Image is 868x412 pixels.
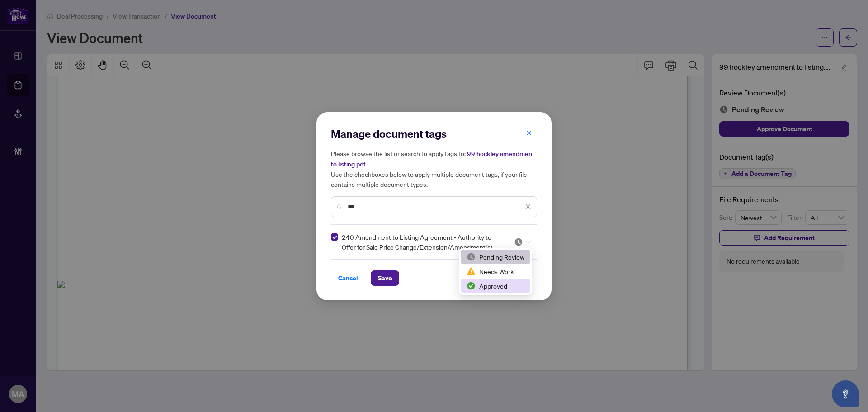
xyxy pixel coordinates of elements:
[331,150,534,168] span: 99 hockley amendment to listing.pdf
[467,281,476,290] img: status
[331,127,537,141] h2: Manage document tags
[331,270,365,286] button: Cancel
[467,266,524,276] div: Needs Work
[467,252,524,262] div: Pending Review
[342,232,503,252] span: 240 Amendment to Listing Agreement - Authority to Offer for Sale Price Change/Extension/Amendment(s)
[525,204,531,210] span: close
[461,264,530,279] div: Needs Work
[832,380,859,407] button: Open asap
[526,130,532,136] span: close
[371,270,399,286] button: Save
[378,271,392,285] span: Save
[514,237,531,246] span: Pending Review
[514,237,523,246] img: status
[331,148,537,189] h5: Please browse the list or search to apply tags to: Use the checkboxes below to apply multiple doc...
[467,281,524,291] div: Approved
[467,267,476,276] img: status
[338,271,358,285] span: Cancel
[461,279,530,293] div: Approved
[467,252,476,261] img: status
[461,250,530,264] div: Pending Review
